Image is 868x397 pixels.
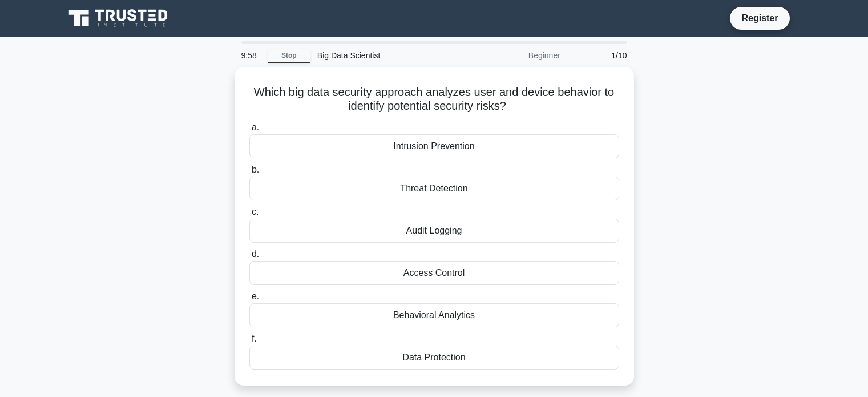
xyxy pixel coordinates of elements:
[268,49,310,63] a: Stop
[249,303,619,327] div: Behavioral Analytics
[252,165,259,174] span: b.
[252,291,259,301] span: e.
[252,207,259,216] span: c.
[249,346,619,370] div: Data Protection
[252,249,259,259] span: d.
[252,122,259,132] span: a.
[249,261,619,285] div: Access Control
[249,134,619,158] div: Intrusion Prevention
[248,85,620,114] h5: Which big data security approach analyzes user and device behavior to identify potential security...
[310,44,467,67] div: Big Data Scientist
[567,44,634,67] div: 1/10
[467,44,567,67] div: Beginner
[252,334,257,343] span: f.
[249,219,619,243] div: Audit Logging
[235,44,268,67] div: 9:58
[734,11,785,25] a: Register
[249,177,619,200] div: Threat Detection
